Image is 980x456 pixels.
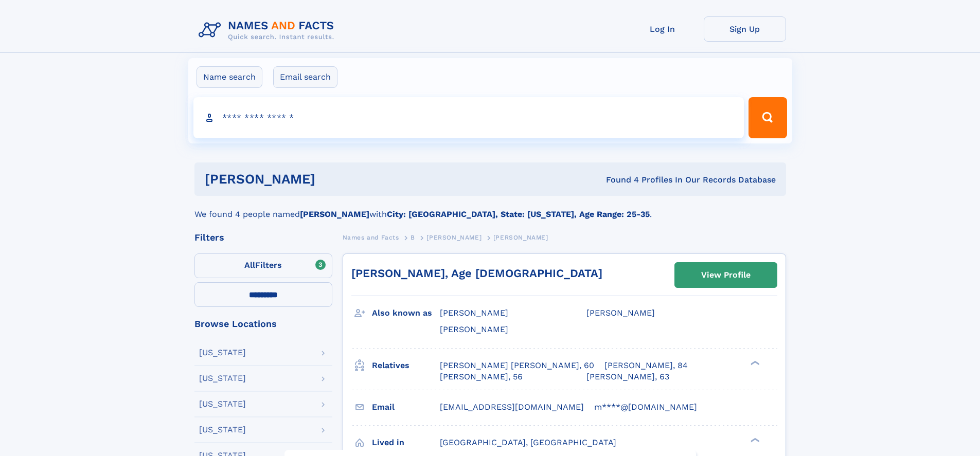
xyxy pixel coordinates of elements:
[604,360,688,371] a: [PERSON_NAME], 84
[199,374,246,382] div: [US_STATE]
[193,97,744,138] input: search input
[197,66,262,88] label: Name search
[194,16,343,44] img: Logo Names and Facts
[387,209,650,219] b: City: [GEOGRAPHIC_DATA], State: [US_STATE], Age Range: 25-35
[440,402,584,412] span: [EMAIL_ADDRESS][DOMAIN_NAME]
[244,260,255,270] span: All
[440,437,616,447] span: [GEOGRAPHIC_DATA], [GEOGRAPHIC_DATA]
[194,253,332,278] label: Filters
[440,308,508,318] span: [PERSON_NAME]
[704,16,786,42] a: Sign Up
[199,349,246,357] div: [US_STATE]
[701,263,751,287] div: View Profile
[194,233,332,242] div: Filters
[675,263,777,287] a: View Profile
[426,231,482,244] a: [PERSON_NAME]
[194,319,332,329] div: Browse Locations
[205,173,461,186] h1: [PERSON_NAME]
[300,209,369,219] b: [PERSON_NAME]
[411,231,415,244] a: B
[372,434,440,451] h3: Lived in
[440,371,523,382] a: [PERSON_NAME], 56
[586,308,655,318] span: [PERSON_NAME]
[199,426,246,434] div: [US_STATE]
[586,371,669,382] a: [PERSON_NAME], 63
[748,436,760,443] div: ❯
[493,234,548,241] span: [PERSON_NAME]
[440,324,508,334] span: [PERSON_NAME]
[749,97,787,138] button: Search Button
[194,196,786,221] div: We found 4 people named with .
[372,304,440,322] h3: Also known as
[621,16,704,42] a: Log In
[460,174,776,186] div: Found 4 Profiles In Our Records Database
[748,359,760,366] div: ❯
[351,267,602,280] a: [PERSON_NAME], Age [DEMOGRAPHIC_DATA]
[372,398,440,416] h3: Email
[343,231,399,244] a: Names and Facts
[426,234,482,241] span: [PERSON_NAME]
[440,360,594,371] a: [PERSON_NAME] [PERSON_NAME], 60
[199,400,246,408] div: [US_STATE]
[372,357,440,374] h3: Relatives
[273,66,337,88] label: Email search
[411,234,415,241] span: B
